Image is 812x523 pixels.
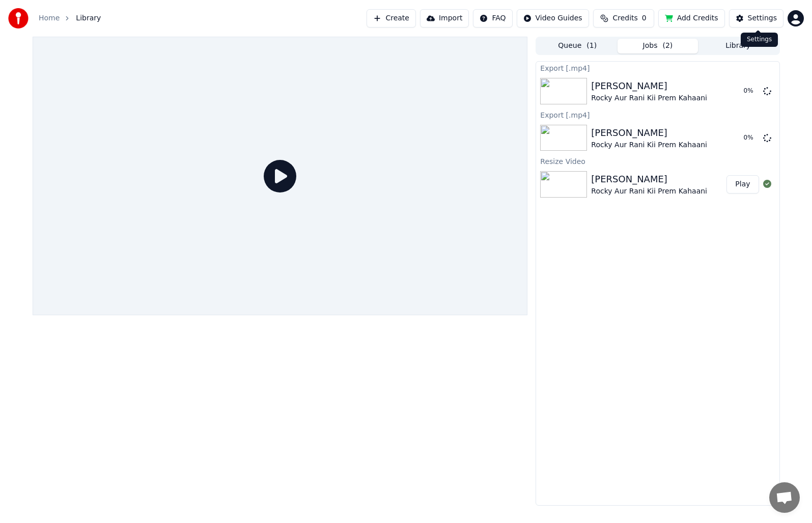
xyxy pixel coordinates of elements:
button: Create [367,9,416,27]
button: Library [698,39,778,53]
span: 0 [642,13,647,23]
a: Home [39,13,60,23]
button: Video Guides [517,9,589,27]
div: Settings [748,13,777,23]
button: Add Credits [658,9,725,27]
img: youka [8,8,29,29]
nav: breadcrumb [39,13,101,23]
div: Open chat [769,482,800,513]
button: Play [726,175,759,194]
div: 0 % [744,87,759,95]
div: [PERSON_NAME] [591,79,707,93]
span: ( 1 ) [586,41,597,51]
button: Jobs [618,39,698,53]
div: Rocky Aur Rani Kii Prem Kahaani [591,186,707,197]
div: Export [.mp4] [536,108,779,121]
button: Settings [729,9,783,27]
span: Library [76,13,101,23]
div: Rocky Aur Rani Kii Prem Kahaani [591,93,707,103]
button: Queue [537,39,618,53]
div: 0 % [744,134,759,142]
div: [PERSON_NAME] [591,172,707,186]
div: Resize Video [536,155,779,167]
div: Export [.mp4] [536,62,779,74]
button: Credits0 [593,9,654,27]
span: ( 2 ) [662,41,673,51]
span: Credits [612,13,637,23]
div: Settings [741,33,778,47]
button: Import [420,9,469,27]
div: Rocky Aur Rani Kii Prem Kahaani [591,140,707,150]
button: FAQ [473,9,512,27]
div: [PERSON_NAME] [591,126,707,140]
